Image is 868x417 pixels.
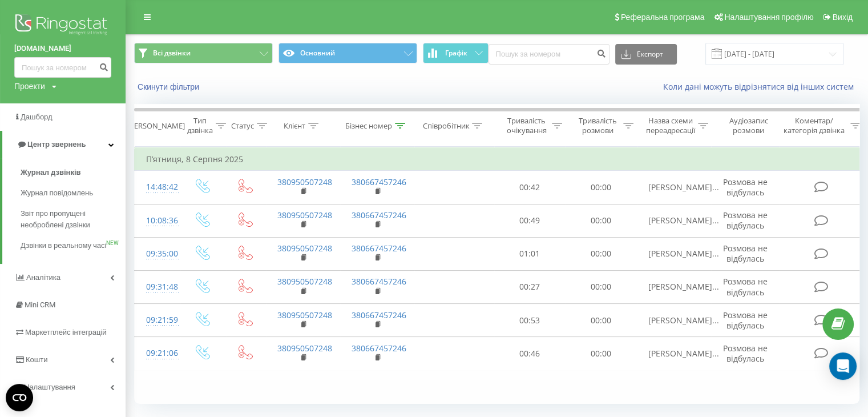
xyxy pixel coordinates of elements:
div: Open Intercom Messenger [829,352,857,380]
td: П’ятниця, 8 Серпня 2025 [135,148,865,171]
span: [PERSON_NAME]... [648,182,719,193]
div: Коментар/категорія дзвінка [781,116,847,135]
span: Розмова не відбулась [723,276,768,297]
div: 10:08:36 [146,210,169,232]
div: Проекти [14,81,45,92]
span: Налаштування профілю [724,13,813,22]
span: [PERSON_NAME]... [648,348,719,359]
a: Дзвінки в реальному часіNEW [21,235,126,256]
span: Вихід [833,13,853,22]
td: 00:49 [494,204,566,237]
td: 00:27 [494,270,566,303]
td: 00:53 [494,304,566,337]
a: 380667457246 [352,276,406,287]
a: [DOMAIN_NAME] [14,43,111,54]
a: 380667457246 [352,243,406,254]
span: Журнал повідомлень [21,187,93,199]
a: 380667457246 [352,177,406,187]
img: Ringostat logo [14,11,111,40]
div: Статус [231,121,254,131]
a: 380950507248 [277,177,332,187]
span: Дзвінки в реальному часі [21,240,106,251]
div: Назва схеми переадресації [646,116,695,135]
td: 00:00 [566,337,637,370]
a: Центр звернень [2,131,126,158]
td: 00:00 [566,204,637,237]
span: Розмова не відбулась [723,310,768,331]
td: 00:46 [494,337,566,370]
span: Розмова не відбулась [723,177,768,198]
span: Реферальна програма [621,13,705,22]
span: Розмова не відбулась [723,243,768,264]
a: 380667457246 [352,343,406,354]
div: Тривалість розмови [575,116,620,135]
button: Експорт [615,44,677,65]
button: Open CMP widget [6,384,33,411]
span: [PERSON_NAME]... [648,315,719,326]
span: Кошти [26,355,47,364]
a: Звіт про пропущені необроблені дзвінки [21,203,126,235]
span: Графік [445,49,467,57]
div: Співробітник [422,121,469,131]
button: Скинути фільтри [134,82,205,92]
div: Аудіозапис розмови [721,116,776,135]
span: Звіт про пропущені необроблені дзвінки [21,208,120,231]
span: Розмова не відбулась [723,343,768,364]
div: Тривалість очікування [504,116,549,135]
a: 380950507248 [277,276,332,287]
div: 09:21:59 [146,309,169,331]
a: 380950507248 [277,243,332,254]
a: 380950507248 [277,310,332,320]
button: Графік [423,43,488,63]
a: 380950507248 [277,343,332,354]
div: [PERSON_NAME] [127,121,185,131]
span: [PERSON_NAME]... [648,248,719,259]
td: 00:42 [494,171,566,204]
td: 00:00 [566,270,637,303]
div: Тип дзвінка [187,116,213,135]
input: Пошук за номером [14,57,111,78]
span: Mini CRM [25,300,55,309]
span: Дашборд [21,113,53,121]
div: 09:35:00 [146,243,169,265]
span: Всі дзвінки [153,49,191,58]
div: Клієнт [284,121,305,131]
a: 380667457246 [352,310,406,320]
a: Коли дані можуть відрізнятися вiд інших систем [663,81,859,92]
div: Бізнес номер [345,121,392,131]
span: Розмова не відбулась [723,210,768,231]
span: Аналiтика [26,273,60,282]
a: Журнал дзвінків [21,162,126,183]
span: Налаштування [24,383,75,391]
td: 01:01 [494,237,566,270]
a: 380950507248 [277,210,332,220]
button: Всі дзвінки [134,43,273,63]
button: Основний [278,43,417,63]
div: 09:21:06 [146,342,169,364]
span: Маркетплейс інтеграцій [25,328,107,336]
a: Журнал повідомлень [21,183,126,203]
span: [PERSON_NAME]... [648,281,719,292]
input: Пошук за номером [488,44,609,65]
span: [PERSON_NAME]... [648,215,719,226]
div: 14:48:42 [146,176,169,198]
div: 09:31:48 [146,276,169,298]
td: 00:00 [566,304,637,337]
a: 380667457246 [352,210,406,220]
td: 00:00 [566,237,637,270]
span: Журнал дзвінків [21,167,81,178]
td: 00:00 [566,171,637,204]
span: Центр звернень [27,140,86,149]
